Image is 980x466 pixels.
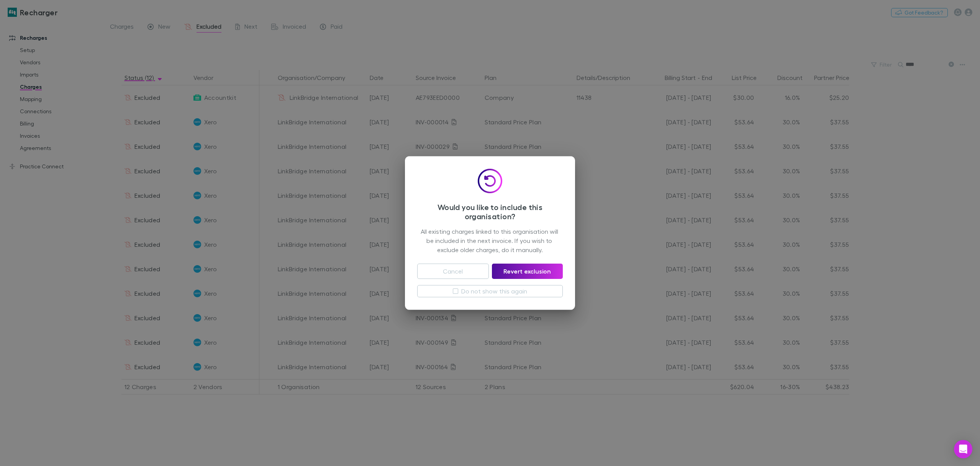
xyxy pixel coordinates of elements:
[417,202,563,221] h3: Would you like to include this organisation?
[478,169,502,193] img: Include icon
[954,440,972,458] div: Open Intercom Messenger
[417,264,489,279] button: Cancel
[492,264,563,279] button: Revert exclusion
[461,287,527,296] label: Do not show this again
[417,285,563,297] button: Do not show this again
[417,227,563,254] div: All existing charges linked to this organisation will be included in the next invoice. If you wis...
